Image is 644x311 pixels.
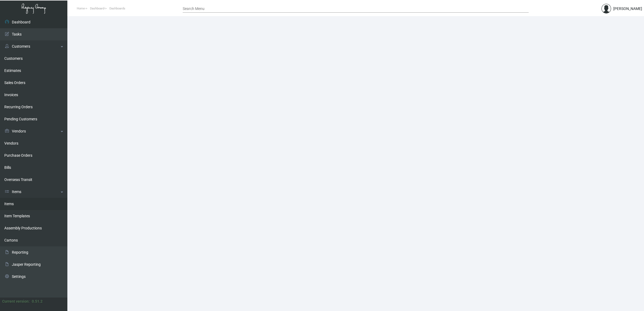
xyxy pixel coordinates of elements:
img: admin@bootstrapmaster.com [601,4,611,13]
span: Dashboards [109,7,125,10]
div: 0.51.2 [32,299,43,304]
div: Current version: [2,299,30,304]
span: Home [77,7,85,10]
span: Dashboard [90,7,104,10]
div: [PERSON_NAME] [613,6,642,12]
